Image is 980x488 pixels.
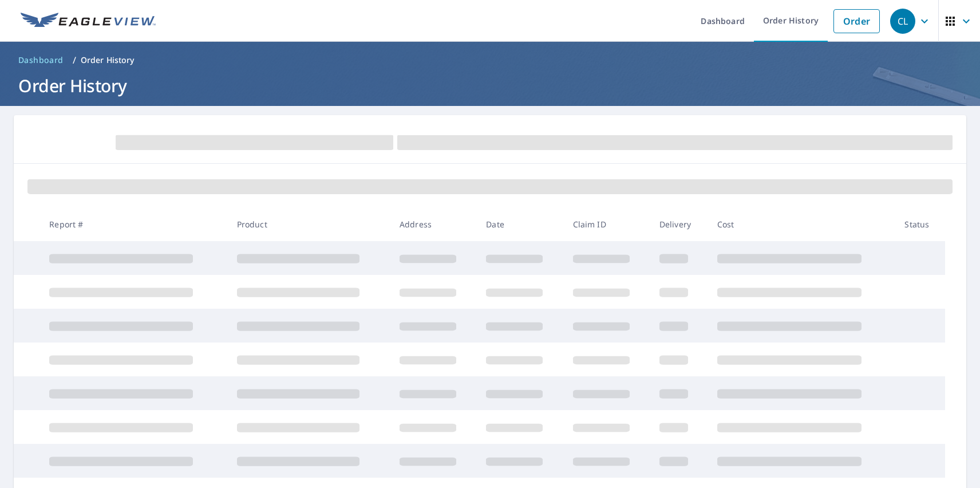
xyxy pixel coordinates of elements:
[650,207,708,241] th: Delivery
[895,207,945,241] th: Status
[73,53,76,67] li: /
[228,207,390,241] th: Product
[14,51,68,69] a: Dashboard
[81,54,135,66] p: Order History
[708,207,896,241] th: Cost
[564,207,650,241] th: Claim ID
[390,207,477,241] th: Address
[477,207,563,241] th: Date
[40,207,228,241] th: Report #
[14,74,966,97] h1: Order History
[18,54,64,66] span: Dashboard
[833,9,880,33] a: Order
[21,13,156,30] img: EV Logo
[890,9,915,34] div: CL
[14,51,966,69] nav: breadcrumb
